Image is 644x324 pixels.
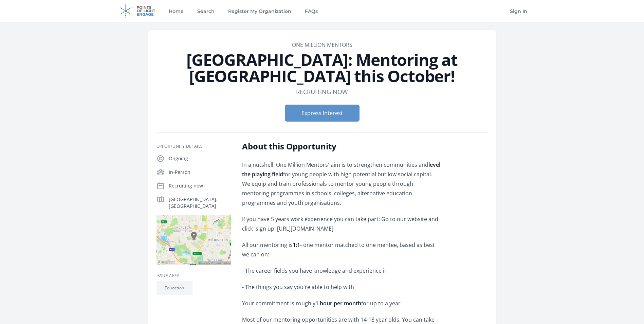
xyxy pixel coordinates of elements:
[157,215,231,265] img: Map
[157,273,231,278] h3: Issue area
[157,52,488,84] h1: [GEOGRAPHIC_DATA]: Mentoring at [GEOGRAPHIC_DATA] this October!
[285,105,360,122] button: Express Interest
[157,281,192,295] li: Education
[242,160,441,208] p: In a nutshell, One Million Mentors' aim is to strengthen communities and for young people with hi...
[242,214,441,233] p: If you have 5 years work experience you can take part: Go to our website and click 'sign up' [URL...
[157,144,231,149] h3: Opportunity Details
[315,300,361,307] strong: 1 hour per month
[293,241,300,249] strong: 1:1
[169,155,231,162] p: Ongoing
[242,299,441,308] p: Your commitment is roughly for up to a year.
[292,41,352,49] a: One Million Mentors
[169,196,231,210] p: [GEOGRAPHIC_DATA], [GEOGRAPHIC_DATA]
[169,169,231,176] p: In-Person
[296,87,348,96] dd: Recruiting now
[169,182,231,189] p: Recruiting now
[242,141,441,152] h2: About this Opportunity
[242,240,441,259] p: All our mentoring is - one mentor matched to one mentee, based as best we can on:
[242,282,441,292] p: - The things you say you're able to help with
[242,266,441,275] p: - The career fields you have knowledge and experience in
